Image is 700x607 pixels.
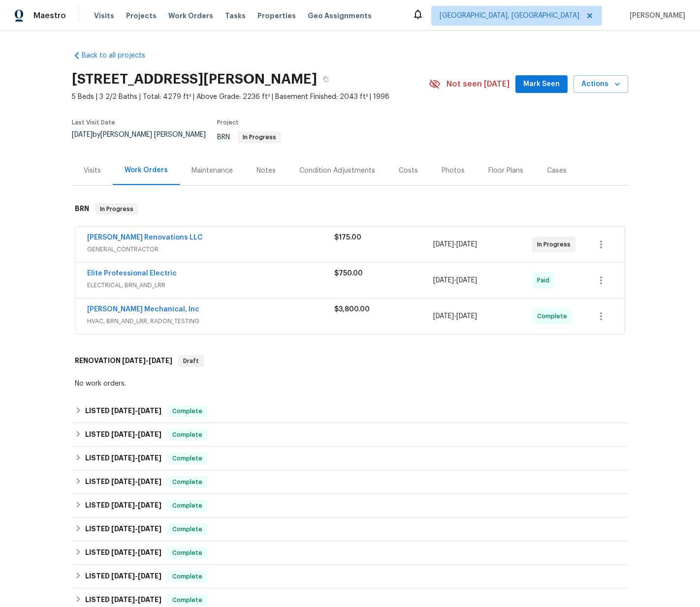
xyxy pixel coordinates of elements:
[111,573,135,579] span: [DATE]
[138,431,161,438] span: [DATE]
[111,596,135,603] span: [DATE]
[75,355,172,367] h6: RENOVATION
[317,70,335,88] button: Copy Address
[168,524,206,534] span: Complete
[138,549,161,556] span: [DATE]
[488,166,523,176] div: Floor Plans
[138,596,161,603] span: [DATE]
[537,275,553,285] span: Paid
[446,79,509,89] span: Not seen [DATE]
[138,478,161,485] span: [DATE]
[168,430,206,440] span: Complete
[433,313,454,320] span: [DATE]
[75,379,625,389] div: No work orders.
[440,11,579,21] span: [GEOGRAPHIC_DATA], [GEOGRAPHIC_DATA]
[94,11,114,21] span: Visits
[72,51,166,61] a: Back to all projects
[87,270,177,277] a: Elite Professional Electric
[334,234,361,241] span: $175.00
[72,74,317,84] h2: [STREET_ADDRESS][PERSON_NAME]
[168,454,206,463] span: Complete
[433,275,477,285] span: -
[168,572,206,581] span: Complete
[111,502,161,509] span: -
[257,11,296,21] span: Properties
[111,596,161,603] span: -
[168,595,206,605] span: Complete
[72,131,217,150] div: by [PERSON_NAME] [PERSON_NAME]
[239,134,280,140] span: In Progress
[217,120,239,125] span: Project
[111,407,161,414] span: -
[179,356,203,366] span: Draft
[456,241,477,248] span: [DATE]
[72,399,628,423] div: LISTED [DATE]-[DATE]Complete
[433,240,477,249] span: -
[334,306,370,313] span: $3,800.00
[456,313,477,320] span: [DATE]
[523,78,560,91] span: Mark Seen
[515,75,568,93] button: Mark Seen
[72,423,628,447] div: LISTED [DATE]-[DATE]Complete
[138,573,161,579] span: [DATE]
[111,455,135,461] span: [DATE]
[256,166,276,176] div: Notes
[85,594,161,606] h6: LISTED
[111,525,135,532] span: [DATE]
[149,357,172,364] span: [DATE]
[537,240,574,249] span: In Progress
[72,345,628,377] div: RENOVATION [DATE]-[DATE]Draft
[72,494,628,517] div: LISTED [DATE]-[DATE]Complete
[72,131,93,138] span: [DATE]
[573,75,628,93] button: Actions
[85,476,161,488] h6: LISTED
[85,571,161,582] h6: LISTED
[111,549,135,556] span: [DATE]
[168,477,206,487] span: Complete
[225,12,246,19] span: Tasks
[626,11,685,21] span: [PERSON_NAME]
[581,78,620,91] span: Actions
[87,306,199,313] a: [PERSON_NAME] Mechanical, Inc
[191,166,233,176] div: Maintenance
[125,165,168,175] div: Work Orders
[85,523,161,535] h6: LISTED
[111,478,161,485] span: -
[138,525,161,532] span: [DATE]
[75,203,89,215] h6: BRN
[537,311,571,321] span: Complete
[87,316,334,326] span: HVAC, BRN_AND_LRR, RADON_TESTING
[72,447,628,470] div: LISTED [DATE]-[DATE]Complete
[299,166,375,176] div: Condition Adjustments
[456,277,477,284] span: [DATE]
[72,541,628,565] div: LISTED [DATE]-[DATE]Complete
[87,234,203,241] a: [PERSON_NAME] Renovations LLC
[87,280,334,290] span: ELECTRICAL, BRN_AND_LRR
[85,453,161,464] h6: LISTED
[72,120,115,125] span: Last Visit Date
[96,204,137,214] span: In Progress
[72,92,429,102] span: 5 Beds | 3 2/2 Baths | Total: 4279 ft² | Above Grade: 2236 ft² | Basement Finished: 2043 ft² | 1998
[138,455,161,461] span: [DATE]
[111,502,135,509] span: [DATE]
[168,406,206,416] span: Complete
[87,244,334,254] span: GENERAL_CONTRACTOR
[433,311,477,321] span: -
[85,429,161,441] h6: LISTED
[33,11,66,21] span: Maestro
[217,134,281,141] span: BRN
[547,166,567,176] div: Cases
[433,277,454,284] span: [DATE]
[111,549,161,556] span: -
[138,407,161,414] span: [DATE]
[72,193,628,225] div: BRN In Progress
[168,11,213,21] span: Work Orders
[126,11,157,21] span: Projects
[111,525,161,532] span: -
[399,166,418,176] div: Costs
[308,11,372,21] span: Geo Assignments
[168,548,206,558] span: Complete
[111,431,161,438] span: -
[85,547,161,559] h6: LISTED
[72,470,628,494] div: LISTED [DATE]-[DATE]Complete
